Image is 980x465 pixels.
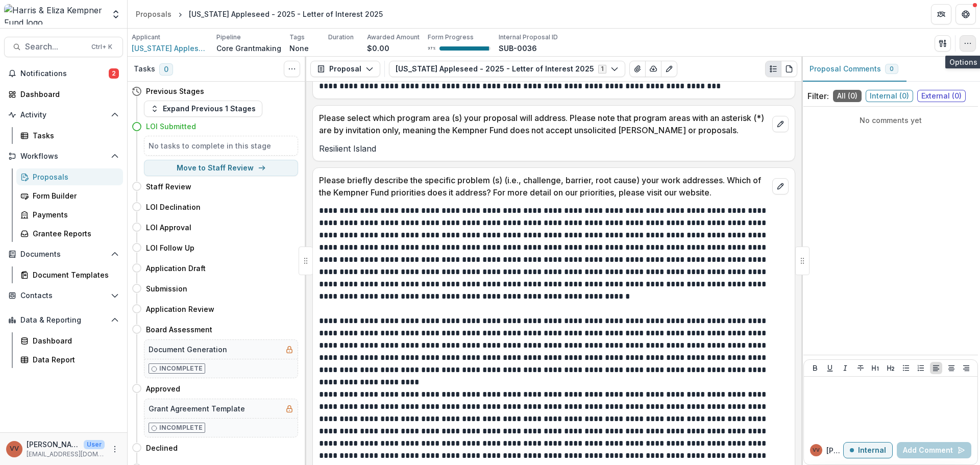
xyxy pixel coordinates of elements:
[20,89,115,100] div: Dashboard
[858,446,886,455] p: Internal
[4,4,105,25] img: Harris & Eliza Kempner Fund logo
[284,61,300,77] button: Toggle View Cancelled Tasks
[319,174,768,199] p: Please briefly describe the specific problem (s) (i.e., challenge, barrier, root cause) your work...
[807,90,829,102] p: Filter:
[4,246,123,262] button: Open Documents
[146,304,214,314] h4: Application Review
[499,33,558,42] p: Internal Proposal ID
[33,354,115,365] div: Data Report
[854,362,867,374] button: Strike
[149,140,293,151] h5: No tasks to complete in this stage
[132,7,387,21] nav: breadcrumb
[146,383,180,394] h4: Approved
[146,202,201,212] h4: LOI Declination
[310,61,380,77] button: Proposal
[629,61,646,77] button: View Attached Files
[27,450,105,459] p: [EMAIL_ADDRESS][DOMAIN_NAME]
[20,152,107,161] span: Workflows
[367,33,420,42] p: Awarded Amount
[945,362,958,374] button: Align Center
[885,362,897,374] button: Heading 2
[917,90,966,102] span: External ( 0 )
[772,116,789,132] button: edit
[33,190,115,201] div: Form Builder
[866,90,913,102] span: Internal ( 0 )
[16,168,123,185] a: Proposals
[897,442,971,458] button: Add Comment
[890,65,894,72] span: 0
[781,61,797,77] button: PDF view
[159,423,203,432] p: Incomplete
[146,181,191,192] h4: Staff Review
[4,107,123,123] button: Open Activity
[84,440,105,449] p: User
[20,111,107,119] span: Activity
[134,65,155,74] h3: Tasks
[16,187,123,204] a: Form Builder
[960,362,972,374] button: Align Right
[931,4,951,25] button: Partners
[146,263,206,274] h4: Application Draft
[20,250,107,259] span: Documents
[4,86,123,103] a: Dashboard
[146,86,204,96] h4: Previous Stages
[843,442,893,458] button: Internal
[289,43,309,54] p: None
[801,57,906,82] button: Proposal Comments
[16,351,123,368] a: Data Report
[189,9,383,19] div: [US_STATE] Appleseed - 2025 - Letter of Interest 2025
[809,362,821,374] button: Bold
[33,209,115,220] div: Payments
[27,439,80,450] p: [PERSON_NAME]
[4,312,123,328] button: Open Data & Reporting
[319,142,789,155] p: Resilient Island
[136,9,171,19] div: Proposals
[33,172,115,182] div: Proposals
[807,115,974,126] p: No comments yet
[367,43,389,54] p: $0.00
[146,324,212,335] h4: Board Assessment
[289,33,305,42] p: Tags
[146,222,191,233] h4: LOI Approval
[499,43,537,54] p: SUB-0036
[319,112,768,136] p: Please select which program area (s) your proposal will address. Please note that program areas w...
[900,362,912,374] button: Bullet List
[20,69,109,78] span: Notifications
[159,364,203,373] p: Incomplete
[216,43,281,54] p: Core Grantmaking
[428,45,435,52] p: 97 %
[16,206,123,223] a: Payments
[20,291,107,300] span: Contacts
[16,225,123,242] a: Grantee Reports
[428,33,474,42] p: Form Progress
[813,448,820,453] div: Vivian Victoria
[89,41,114,53] div: Ctrl + K
[839,362,851,374] button: Italicize
[149,403,245,414] h5: Grant Agreement Template
[915,362,927,374] button: Ordered List
[826,445,843,456] p: [PERSON_NAME]
[144,101,262,117] button: Expand Previous 1 Stages
[159,63,173,76] span: 0
[4,287,123,304] button: Open Contacts
[16,127,123,144] a: Tasks
[132,43,208,54] a: [US_STATE] Appleseed
[33,130,115,141] div: Tasks
[328,33,354,42] p: Duration
[824,362,836,374] button: Underline
[132,7,176,21] a: Proposals
[144,160,298,176] button: Move to Staff Review
[10,446,19,452] div: Vivian Victoria
[661,61,677,77] button: Edit as form
[930,362,942,374] button: Align Left
[216,33,241,42] p: Pipeline
[4,65,123,82] button: Notifications2
[4,37,123,57] button: Search...
[146,242,194,253] h4: LOI Follow Up
[955,4,976,25] button: Get Help
[33,228,115,239] div: Grantee Reports
[772,178,789,194] button: edit
[33,335,115,346] div: Dashboard
[16,332,123,349] a: Dashboard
